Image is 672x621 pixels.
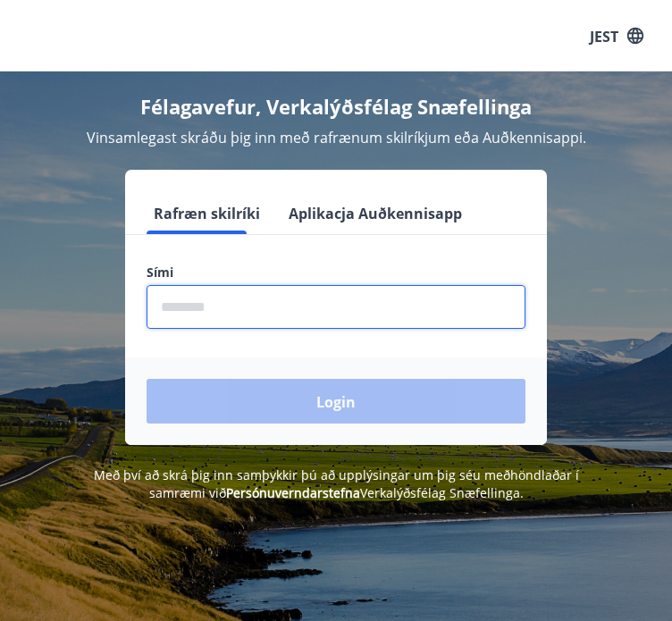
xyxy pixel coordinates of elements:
font: Með því að skrá þig inn samþykkir þú að upplýsingar um þig séu meðhöndlaðar í samræmi við [94,466,579,501]
font: Vinsamlegast skráðu þig inn með rafrænum skilríkjum eða Auðkennisappi. [87,128,586,147]
a: Persónuverndarstefna [226,484,360,501]
font: Verkalýðsfélag Snæfellinga. [360,484,524,501]
font: JEST [590,26,618,46]
font: Félagavefur, Verkalýðsfélag Snæfellinga [140,93,532,120]
font: Rafræn skilríki [154,204,260,223]
button: JEST [583,19,651,53]
font: Aplikacja Auðkennisapp [289,204,462,223]
font: Sími [147,264,173,281]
